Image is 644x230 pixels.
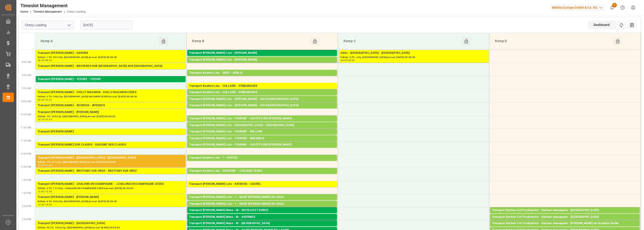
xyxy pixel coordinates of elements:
[189,102,335,106] div: Pallets: ,TU: 65,City: [GEOGRAPHIC_DATA],Arrival: [DATE] 00:00:00
[189,71,335,75] div: Transport Kuehne Lots - DERE - SENLIS
[38,103,184,108] div: Transport [PERSON_NAME] - WISSOUS - WISSOUS
[189,147,335,151] div: Pallets: ,TU: 168,City: CASTETS DES [PERSON_NAME],Arrival: [DATE] 00:00:00
[189,103,335,108] div: Transport [PERSON_NAME] Lots - [PERSON_NAME] - AIX EN [GEOGRAPHIC_DATA]
[189,58,335,62] div: Transport [PERSON_NAME] Lots - [PERSON_NAME]
[45,204,52,206] div: 14:00
[189,97,335,102] div: Transport [PERSON_NAME] Lots - [PERSON_NAME] - AIX EN [GEOGRAPHIC_DATA]
[38,59,44,61] div: 08:00
[189,128,335,132] div: Pallets: 1,TU: 174,City: [GEOGRAPHIC_DATA],Arrival: [DATE] 00:00:00
[38,221,184,226] div: Transport [PERSON_NAME] - [GEOGRAPHIC_DATA]
[550,4,605,11] div: Melitta Europa GmbH & Co. KG
[189,206,335,210] div: Pallets: 2,TU: 671,City: [GEOGRAPHIC_DATA][PERSON_NAME],Arrival: [DATE] 00:00:00
[39,37,159,46] div: Ramp A
[492,226,638,230] div: Pallets: ,TU: 74,City: [GEOGRAPHIC_DATA] [GEOGRAPHIC_DATA],Arrival: [DATE] 00:00:00
[493,37,613,46] div: Ramp D
[189,156,335,160] div: Transport Kuehne Lots - ? - RUFFEC
[45,164,52,166] div: 12:30
[340,51,487,55] div: other - [GEOGRAPHIC_DATA] - [GEOGRAPHIC_DATA]
[189,75,335,79] div: Pallets: ,TU: 285,City: [GEOGRAPHIC_DATA],Arrival: [DATE] 00:00:00
[189,55,335,59] div: Pallets: 31,TU: 512,City: CARQUEFOU,Arrival: [DATE] 00:00:00
[348,59,355,61] div: 08:30
[38,115,184,119] div: Pallets: ,TU: 245,City: [GEOGRAPHIC_DATA],Arrival: [DATE] 00:00:00
[189,116,335,121] div: Transport [PERSON_NAME] Lots - FOURNIE - CASTETS DES [PERSON_NAME]
[189,160,335,164] div: Pallets: 2,TU: 1039,City: RUFFEC,Arrival: [DATE] 00:00:00
[45,190,52,193] div: 13:30
[20,113,31,116] span: 10:30 AM
[189,51,335,55] div: Transport [PERSON_NAME] Lots - [PERSON_NAME]
[45,59,52,61] div: 08:30
[38,90,184,95] div: Transport [PERSON_NAME] - CHILLY MAZARIN - CHILLY MAZARIN CEDEX
[22,21,74,29] input: Type to search/select
[189,142,335,147] div: Transport [PERSON_NAME] Lots - FOURNIE - CASTETS DES [PERSON_NAME]
[20,100,31,103] span: 10:00 AM
[38,186,184,190] div: Pallets: 2,TU: 717,City: ~CHALONS EN CHAMPAGNE CEDEX,Arrival: [DATE] 00:00:00
[38,147,184,151] div: Pallets: 1,TU: 30,City: [GEOGRAPHIC_DATA],Arrival: [DATE] 00:00:00
[20,166,31,168] span: 12:30 PM
[22,192,31,194] span: 1:30 PM
[38,51,184,55] div: Transport [PERSON_NAME] - GARONS
[44,190,45,193] div: -
[44,164,45,166] div: -
[617,2,628,13] button: Help Center
[44,99,45,101] div: -
[189,88,335,92] div: Pallets: 16,TU: 192,City: [GEOGRAPHIC_DATA],Arrival: [DATE] 00:00:00
[189,169,335,173] div: Transport Kuehne Lots - SAVERNE - ~COLMAR CEDEX
[342,37,461,46] div: Ramp C
[38,204,44,206] div: 13:30
[189,95,335,99] div: Pallets: 14,TU: 544,City: [GEOGRAPHIC_DATA],Arrival: [DATE] 00:00:00
[189,200,335,204] div: Pallets: 3,TU: 716,City: [GEOGRAPHIC_DATA][PERSON_NAME],Arrival: [DATE] 00:00:00
[189,108,335,112] div: Pallets: ,TU: 20,City: [GEOGRAPHIC_DATA],Arrival: [DATE] 00:00:00
[189,221,335,226] div: Transport [PERSON_NAME] Mess - M - [GEOGRAPHIC_DATA]
[44,118,45,120] div: -
[38,110,184,115] div: Transport [PERSON_NAME] - [PERSON_NAME]
[38,134,184,138] div: Pallets: ,TU: 127,City: [GEOGRAPHIC_DATA],Arrival: [DATE] 00:00:00
[20,2,86,9] div: Timeslot Management
[33,10,62,13] a: Timeslot Management
[340,59,347,61] div: 08:00
[22,179,31,181] span: 1:00 PM
[189,84,335,88] div: Transport Kuehne Lots - COLLARD - VENDARGUES
[38,226,184,230] div: Pallets: 39,TU: 1393,City: [GEOGRAPHIC_DATA],Arrival: [DATE] 00:00:00
[44,204,45,206] div: -
[607,2,617,13] button: show 4 new notifications
[189,136,335,141] div: Transport [PERSON_NAME] Lots - FOURNIE - BRESSOLS
[44,59,45,61] div: -
[189,195,335,200] div: Transport [PERSON_NAME] Lots - ? - SAINT [PERSON_NAME] DU CRAU
[38,169,184,173] div: Transport [PERSON_NAME] - BRETIGNY SUR ORGE - BRETIGNY SUR ORGE
[45,99,52,101] div: 10:00
[550,3,607,12] button: Melitta Europa GmbH & Co. KG
[190,37,310,46] div: Ramp B
[20,139,31,142] span: 11:30 AM
[38,142,184,147] div: Transport [PERSON_NAME] SUR CLAIRIS - SAVIGNY SUR CLAIRIS
[189,182,335,186] div: Transport [PERSON_NAME] Lots - KN MESS - CAUREL
[492,208,638,213] div: Transport Dachser Cof Foodservice - Dachser messagerie - [GEOGRAPHIC_DATA]
[189,129,335,134] div: Transport [PERSON_NAME] Lots - FOURNIE - BOLLENE
[38,200,184,204] div: Pallets: 5,TU: 629,City: [GEOGRAPHIC_DATA],Arrival: [DATE] 00:00:00
[20,126,31,129] span: 11:00 AM
[38,164,44,166] div: 12:00
[20,153,31,155] span: 12:00 PM
[38,64,184,69] div: Transport [PERSON_NAME] - BRUYERES SUR [GEOGRAPHIC_DATA] SUR [GEOGRAPHIC_DATA]
[22,74,31,77] span: 9:00 AM
[189,173,335,177] div: Pallets: 5,TU: 538,City: ~COLMAR CEDEX,Arrival: [DATE] 00:00:00
[38,95,184,99] div: Pallets: 2,TU: 208,City: [GEOGRAPHIC_DATA] MAZARIN CEDEX,Arrival: [DATE] 00:00:00
[347,59,348,61] div: -
[38,77,184,82] div: Transport [PERSON_NAME] - YZEURE - YZEURE
[189,226,335,230] div: Pallets: ,TU: 12,City: [GEOGRAPHIC_DATA],Arrival: [DATE] 00:00:00
[492,221,638,226] div: Transport Dachser Cof Foodservice - Dachser messagerie - [PERSON_NAME] de Guadaira Sevilla
[38,108,184,112] div: Pallets: 5,TU: ,City: WISSOUS,Arrival: [DATE] 00:00:00
[38,156,184,160] div: Transport [PERSON_NAME] - [GEOGRAPHIC_DATA] - [GEOGRAPHIC_DATA]
[22,205,31,208] span: 2:00 PM
[189,62,335,66] div: Pallets: ,TU: 116,City: [GEOGRAPHIC_DATA],Arrival: [DATE] 00:00:00
[189,215,335,219] div: Transport [PERSON_NAME] Mess - M - AVERMES
[588,21,616,29] div: Dashboard
[189,134,335,138] div: Pallets: 2,TU: ,City: BOLLENE,Arrival: [DATE] 00:00:00
[38,129,184,134] div: Transport [PERSON_NAME]
[189,213,335,217] div: Pallets: ,TU: 8,City: SATOLAS ET BONCE,Arrival: [DATE] 00:00:00
[38,55,184,59] div: Pallets: 1,TU: 537,City: [GEOGRAPHIC_DATA],Arrival: [DATE] 00:00:00
[189,141,335,145] div: Pallets: 1,TU: 84,City: BRESSOLS,Arrival: [DATE] 00:00:00
[22,61,31,63] span: 8:30 AM
[189,202,335,206] div: Transport [PERSON_NAME] Lots - ? - SAINT [PERSON_NAME] DU CRAU
[189,186,335,190] div: Pallets: 1,TU: 244,City: [GEOGRAPHIC_DATA],Arrival: [DATE] 00:00:00
[38,160,184,164] div: Pallets: ,TU: 377,City: [GEOGRAPHIC_DATA],Arrival: [DATE] 00:00:00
